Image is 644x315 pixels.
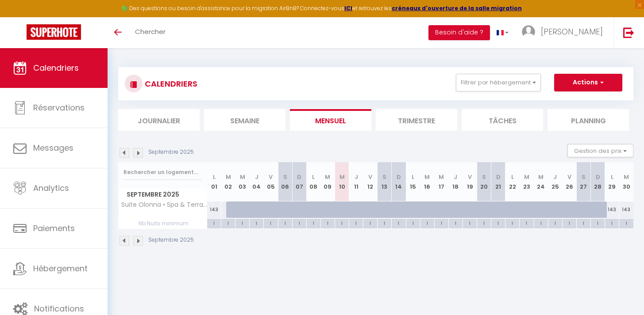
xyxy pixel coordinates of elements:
abbr: L [412,173,414,181]
abbr: V [269,173,273,181]
th: 02 [221,162,235,201]
div: 1 [563,219,576,227]
div: 1 [335,219,349,227]
span: Suite Olonna • Spa & Terrasse à 7 min des plages [120,201,208,208]
div: 1 [307,219,320,227]
div: 1 [477,219,491,227]
th: 26 [562,162,576,201]
input: Rechercher un logement... [123,164,202,180]
th: 11 [349,162,363,201]
abbr: D [397,173,401,181]
abbr: D [496,173,501,181]
abbr: D [297,173,301,181]
h3: CALENDRIERS [143,74,197,94]
div: 1 [619,219,633,227]
th: 09 [320,162,335,201]
abbr: V [567,173,571,181]
a: ICI [344,4,352,12]
a: Chercher [128,17,172,48]
th: 06 [278,162,292,201]
a: créneaux d'ouverture de la salle migration [392,4,522,12]
abbr: S [382,173,386,181]
div: 1 [207,219,221,227]
th: 27 [576,162,590,201]
li: Planning [548,109,629,131]
abbr: L [511,173,514,181]
abbr: S [582,173,586,181]
img: Super Booking [27,24,81,40]
span: Paiements [33,223,75,234]
div: 1 [435,219,448,227]
span: Calendriers [33,62,79,73]
abbr: J [355,173,358,181]
div: 1 [420,219,434,227]
abbr: D [596,173,600,181]
button: Gestion des prix [567,144,633,157]
abbr: V [468,173,472,181]
th: 24 [534,162,548,201]
abbr: V [368,173,372,181]
th: 05 [264,162,278,201]
div: 143 [605,201,619,218]
th: 07 [292,162,306,201]
button: Besoin d'aide ? [428,25,490,40]
abbr: M [240,173,245,181]
th: 19 [463,162,477,201]
div: 1 [221,219,235,227]
th: 03 [235,162,250,201]
div: 1 [264,219,278,227]
div: 1 [463,219,477,227]
li: Journalier [118,109,200,131]
th: 22 [505,162,520,201]
div: 1 [505,219,519,227]
abbr: S [482,173,486,181]
a: ... [PERSON_NAME] [515,17,614,48]
div: 1 [449,219,463,227]
abbr: M [325,173,330,181]
div: 1 [392,219,405,227]
span: Messages [33,142,73,153]
div: 1 [406,219,420,227]
img: logout [623,27,634,38]
img: ... [522,25,535,38]
div: 1 [293,219,306,227]
th: 20 [477,162,491,201]
th: 04 [250,162,264,201]
th: 16 [420,162,434,201]
p: Septembre 2025 [148,148,194,156]
div: 1 [591,219,605,227]
abbr: M [424,173,430,181]
th: 10 [335,162,349,201]
span: Septembre 2025 [119,188,207,201]
button: Actions [554,74,622,91]
li: Trimestre [376,109,457,131]
abbr: M [524,173,529,181]
button: Filtrer par hébergement [456,74,541,91]
div: 1 [250,219,263,227]
th: 30 [619,162,633,201]
div: 143 [619,201,633,218]
th: 28 [590,162,605,201]
li: Semaine [204,109,285,131]
div: 1 [577,219,590,227]
span: Hébergement [33,263,88,274]
abbr: M [624,173,629,181]
div: 1 [520,219,533,227]
th: 23 [520,162,534,201]
div: 1 [548,219,562,227]
div: 1 [321,219,335,227]
abbr: L [611,173,613,181]
th: 17 [434,162,448,201]
span: [PERSON_NAME] [541,26,603,37]
th: 25 [548,162,562,201]
abbr: S [283,173,287,181]
th: 01 [207,162,221,201]
div: 1 [534,219,548,227]
abbr: J [454,173,457,181]
abbr: J [553,173,557,181]
span: Nb Nuits minimum [119,219,207,228]
li: Mensuel [290,109,371,131]
abbr: M [439,173,444,181]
